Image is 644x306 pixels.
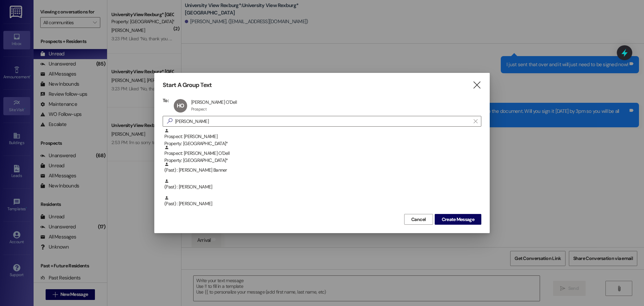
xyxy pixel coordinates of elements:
button: Create Message [435,214,481,225]
div: Prospect: [PERSON_NAME]Property: [GEOGRAPHIC_DATA]* [163,128,481,145]
button: Clear text [470,116,481,126]
i:  [474,119,477,124]
div: (Past) : [PERSON_NAME] Banner [163,162,481,179]
div: (Past) : [PERSON_NAME] [164,179,481,190]
span: Create Message [442,216,474,223]
div: Prospect: [PERSON_NAME] O'DellProperty: [GEOGRAPHIC_DATA]* [163,145,481,162]
h3: Start A Group Text [163,81,212,89]
div: Prospect: [PERSON_NAME] [164,128,481,147]
button: Cancel [404,214,433,225]
input: Search for any contact or apartment [175,117,470,126]
div: (Past) : [PERSON_NAME] [164,195,481,207]
div: (Past) : [PERSON_NAME] Banner [164,162,481,174]
div: Prospect [191,106,207,112]
div: Property: [GEOGRAPHIC_DATA]* [164,140,481,147]
div: Property: [GEOGRAPHIC_DATA]* [164,157,481,164]
div: Prospect: [PERSON_NAME] O'Dell [164,145,481,164]
span: Cancel [411,216,426,223]
h3: To: [163,97,169,103]
span: HO [177,102,184,109]
i:  [472,82,481,89]
div: (Past) : [PERSON_NAME] [163,195,481,212]
i:  [164,118,175,125]
div: (Past) : [PERSON_NAME] [163,179,481,195]
div: [PERSON_NAME] O'Dell [191,99,237,105]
